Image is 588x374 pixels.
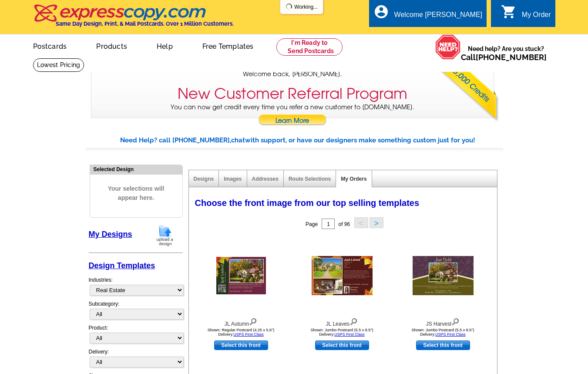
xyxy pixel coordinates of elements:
div: JS Harvest [395,316,491,328]
img: JS Harvest [413,256,474,295]
img: JL Autumn [216,257,266,294]
a: Postcards [19,35,81,56]
h4: Same Day Design, Print, & Mail Postcards. Over 1 Million Customers. [56,20,234,27]
div: Shown: Regular Postcard (4.25 x 5.6") Delivery: [193,328,289,337]
div: JL Autumn [193,316,289,328]
span: Choose the front image from our top selling templates [195,198,420,208]
span: chat [231,136,245,144]
a: Free Templates [188,35,268,56]
h3: New Customer Referral Program [178,85,407,103]
img: view design details [451,316,460,326]
div: Product: [89,324,183,348]
span: Your selections will appear here. [97,175,176,211]
img: view design details [349,316,358,326]
img: loading... [286,3,292,10]
a: shopping_cart My Order [501,10,551,20]
img: JL Leaves [312,256,373,295]
span: Page [306,221,318,227]
a: Images [224,176,242,182]
i: shopping_cart [501,4,517,20]
a: USPS First Class [233,332,264,337]
div: Shown: Jumbo Postcard (5.5 x 8.5") Delivery: [395,328,491,337]
a: Same Day Design, Print, & Mail Postcards. Over 1 Million Customers. [33,10,234,27]
span: Need help? Are you stuck? [461,44,551,62]
a: Designs [194,176,214,182]
a: use this design [416,340,470,350]
a: Help [143,35,187,56]
img: upload-design [154,224,176,246]
span: Welcome back, [PERSON_NAME]. [243,70,342,79]
div: JL Leaves [294,316,390,328]
div: Delivery: [89,348,183,372]
span: of 96 [338,221,350,227]
button: > [370,217,383,228]
a: Route Selections [289,176,331,182]
a: [PHONE_NUMBER] [476,53,547,62]
div: Industries: [89,272,183,300]
a: Design Templates [89,261,155,270]
div: Selected Design [90,165,182,173]
i: account_circle [373,4,389,20]
a: My Orders [341,176,366,182]
a: USPS First Class [435,332,466,337]
a: Addresses [252,176,279,182]
img: view design details [249,316,257,326]
div: Subcategory: [89,300,183,324]
a: USPS First Class [334,332,365,337]
span: Call [461,53,547,62]
a: use this design [315,340,369,350]
img: help [435,34,461,60]
button: < [354,217,368,228]
p: You can now get credit every time you refer a new customer to [DOMAIN_NAME]. [91,103,494,128]
div: Shown: Jumbo Postcard (5.5 x 8.5") Delivery: [294,328,390,337]
a: use this design [214,340,268,350]
a: My Designs [89,230,132,239]
div: Welcome [PERSON_NAME] [394,11,482,23]
a: Learn More [258,115,327,128]
a: Products [82,35,141,56]
div: My Order [522,11,551,23]
div: Need Help? call [PHONE_NUMBER], with support, or have our designers make something custom just fo... [120,135,503,145]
